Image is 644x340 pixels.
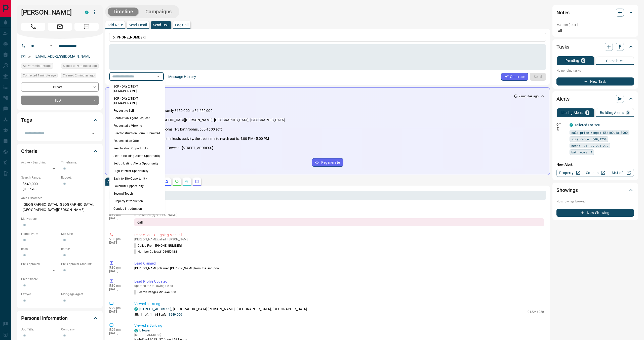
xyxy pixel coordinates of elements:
[21,73,59,80] div: Sat Sep 13 2025
[21,114,99,126] div: Tags
[21,63,59,70] div: Sat Sep 13 2025
[150,312,152,317] p: 1
[169,312,182,317] p: $649,000
[109,269,127,273] p: [DATE]
[61,232,99,236] p: Min Size:
[21,314,68,322] h2: Personal Information
[528,310,544,314] p: C12246020
[109,114,165,122] li: Contact an Agent Request
[134,261,544,266] p: Lead Claimed
[155,312,166,317] p: 633 sqft
[109,160,165,167] li: Set Up Listing Alerts Opportunity
[21,147,37,155] h2: Criteria
[48,23,72,31] span: Email
[21,145,99,157] div: Criteria
[21,327,59,332] p: Job Title:
[153,23,169,27] p: Send Text
[556,67,634,74] p: No pending tasks
[556,77,634,86] button: New Task
[109,241,127,244] p: [DATE]
[21,232,59,236] p: Home Type:
[556,127,560,131] svg: Push Notification Only
[21,8,77,16] h1: [PERSON_NAME]
[134,249,177,254] p: Number Called:
[571,150,592,155] span: bathrooms: 1
[109,190,165,197] li: Second Touch
[109,107,165,114] li: Request to Sell
[61,327,99,332] p: Company:
[165,290,176,294] span: 649000
[109,213,127,217] p: 5:30 pm
[139,307,171,311] a: [STREET_ADDRESS]
[606,59,624,63] p: Completed
[107,23,123,27] p: Add Note
[155,244,182,247] span: [PHONE_NUMBER]
[134,307,138,311] div: condos.ca
[21,175,59,180] p: Search Range:
[48,43,54,49] button: Open
[109,287,127,291] p: [DATE]
[21,96,99,105] div: TBD
[74,23,99,31] span: Message
[575,123,600,127] a: Tailored For You
[63,73,95,78] span: Claimed 2 minutes ago
[151,108,213,113] p: Approximately $650,000 to $1,650,000
[582,169,608,177] a: Condos
[21,247,59,251] p: Beds:
[109,205,165,212] li: Condos Introduction
[109,182,165,190] li: Favourite Opportunity
[556,41,634,53] div: Tasks
[21,217,99,221] p: Motivation:
[556,184,634,196] div: Showings
[151,117,285,123] p: [GEOGRAPHIC_DATA][PERSON_NAME], [GEOGRAPHIC_DATA], [GEOGRAPHIC_DATA]
[61,175,99,180] p: Budget:
[556,95,570,103] h2: Alerts
[85,11,89,14] div: condos.ca
[23,63,52,68] span: Active 9 minutes ago
[109,145,165,152] li: Reactivation Opportunity
[109,122,165,130] li: Requested a Viewing
[109,95,165,107] li: SOP - DAY 2 TEXT | [DOMAIN_NAME]
[312,158,343,167] button: Regenerate
[61,262,99,266] p: Pre-Approval Amount:
[21,116,32,124] h2: Tags
[109,266,127,269] p: 5:30 pm
[109,310,127,313] p: [DATE]
[21,180,59,193] p: $649,000 - $1,649,000
[35,54,92,58] a: [EMAIL_ADDRESS][DOMAIN_NAME]
[165,180,169,184] svg: Listing Alerts
[109,175,165,182] li: Back to Site Opportunity
[151,145,213,151] p: Building L Tower at [STREET_ADDRESS]
[109,130,165,137] li: Pre-Construction Form Submitted
[109,33,546,42] p: To:
[185,180,189,184] svg: Opportunities
[134,238,544,241] p: [PERSON_NAME] called [PERSON_NAME]
[151,136,269,141] p: Based on the lead's activity, the best time to reach out is: 4:00 PM - 5:00 PM
[582,59,584,62] p: 0
[155,73,162,80] button: Close
[134,323,544,328] p: Viewed a Building
[61,63,99,70] div: Sat Sep 13 2025
[556,209,634,217] button: New Showing
[556,122,567,127] p: Off
[21,312,99,324] div: Personal Information
[28,55,31,58] svg: Email Verified
[90,130,97,137] button: Open
[175,23,188,27] p: Log Call
[556,199,634,204] p: No showings booked
[61,160,99,165] p: Timeframe:
[571,137,607,142] span: size range: 540,1758
[21,262,59,266] p: Pre-Approved:
[109,92,546,101] div: Activity Summary2 minutes ago
[109,284,127,287] p: 5:30 pm
[61,247,99,251] p: Baths:
[134,232,544,238] p: Phone Call - Outgoing Manual
[109,217,127,220] p: [DATE]
[140,8,177,16] button: Campaigns
[109,83,165,95] li: SOP - DAY 2 TEXT | [DOMAIN_NAME]
[571,143,608,148] span: beds: 1.1-1.9,2.1-2.9
[134,290,176,294] p: Search Range (Min) :
[140,312,142,317] p: 1
[108,8,138,16] button: Timeline
[151,127,222,132] p: 1-2 bedrooms, 1-3 bathrooms, 600-1600 sqft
